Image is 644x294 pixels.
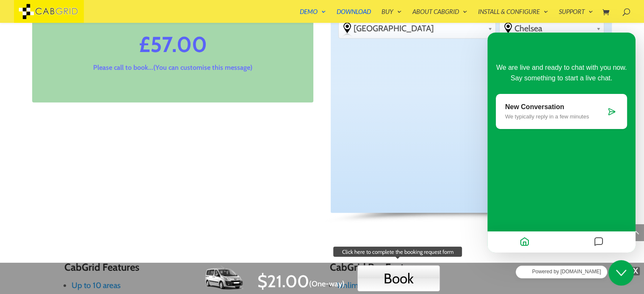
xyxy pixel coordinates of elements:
a: About CabGrid [412,8,467,23]
a: Buy [381,8,402,23]
div: Select the place the starting address falls within [339,20,495,37]
iframe: chat widget [487,262,636,281]
span: Chelsea [514,23,593,33]
span: Click to switch [309,276,345,291]
button: Book [357,265,440,291]
h3: CabGrid Pro Features [330,262,580,277]
img: MPV [204,265,244,291]
p: Please call to book...(You can customise this message) [53,63,293,72]
a: Install & Configure [478,8,548,23]
iframe: chat widget [608,260,636,286]
a: Download [337,8,371,23]
span: 21.00 [267,271,309,291]
span: [GEOGRAPHIC_DATA] [354,23,484,33]
a: Demo [300,8,326,23]
i: 57.00 [150,30,207,58]
a: Support [559,8,593,23]
span: $ [257,271,267,291]
span: X [631,267,640,275]
a: CabGrid Taxi Plugin [14,6,84,15]
h3: CabGrid Features [64,262,314,277]
iframe: chat widget [487,33,636,253]
div: Select the place the destination address is within [500,20,604,37]
i: £ [139,30,150,58]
